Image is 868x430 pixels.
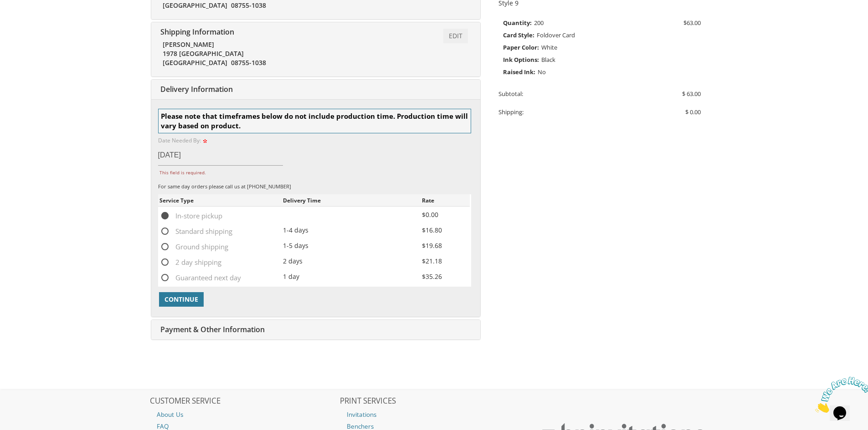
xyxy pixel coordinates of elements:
[685,108,701,116] span: $ 0.00
[503,54,539,66] span: Ink Options:
[158,84,233,94] span: Delivery Information
[503,41,539,53] span: Paper Color:
[158,324,265,334] span: Payment & Other Information
[283,196,422,205] div: Delivery Time
[534,19,544,27] span: 200
[158,109,471,134] div: Please note that timeframes below do not include production time. Production time will vary based...
[150,409,339,420] a: About Us
[158,27,234,37] span: Shipping Information
[422,241,468,251] div: $19.68
[158,183,471,190] div: For same day orders please call us at [PHONE_NUMBER]
[498,90,523,98] span: Subtotal:
[503,17,532,29] span: Quantity:
[283,256,422,266] div: 2 days
[164,295,198,304] span: Continue
[340,409,529,420] a: Invitations
[683,17,701,29] span: $63.00
[498,108,524,116] span: Shipping:
[4,4,60,40] img: Chat attention grabber
[283,225,422,235] div: 1-4 days
[340,397,529,406] h2: PRINT SERVICES
[283,272,422,282] div: 1 day
[443,29,468,43] a: Edit
[159,210,222,222] span: In-store pickup
[159,169,473,176] label: This field is required.
[422,225,468,235] div: $16.80
[159,272,241,283] span: Guaranteed next day
[541,56,555,64] span: Black
[159,196,283,205] div: Service Type
[159,226,232,237] span: Standard shipping
[150,397,339,406] h2: CUSTOMER SERVICE
[203,139,207,143] img: pc_icon_required.gif
[158,137,209,144] label: Date Needed By:
[422,272,468,282] div: $35.26
[159,257,221,268] span: 2 day shipping
[503,29,534,41] span: Card Style:
[163,40,320,67] div: [PERSON_NAME] 1978 [GEOGRAPHIC_DATA] [GEOGRAPHIC_DATA] 08755-1038
[503,66,535,78] span: Raised Ink:
[812,373,868,416] iframe: chat widget
[538,68,546,76] span: No
[159,292,204,307] button: Continue
[422,196,468,205] div: Rate
[283,241,422,251] div: 1-5 days
[537,31,575,39] span: Foldover Card
[422,256,468,266] div: $21.18
[422,210,468,220] div: $0.00
[541,43,557,51] span: White
[682,90,701,98] span: $ 63.00
[159,241,228,253] span: Ground shipping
